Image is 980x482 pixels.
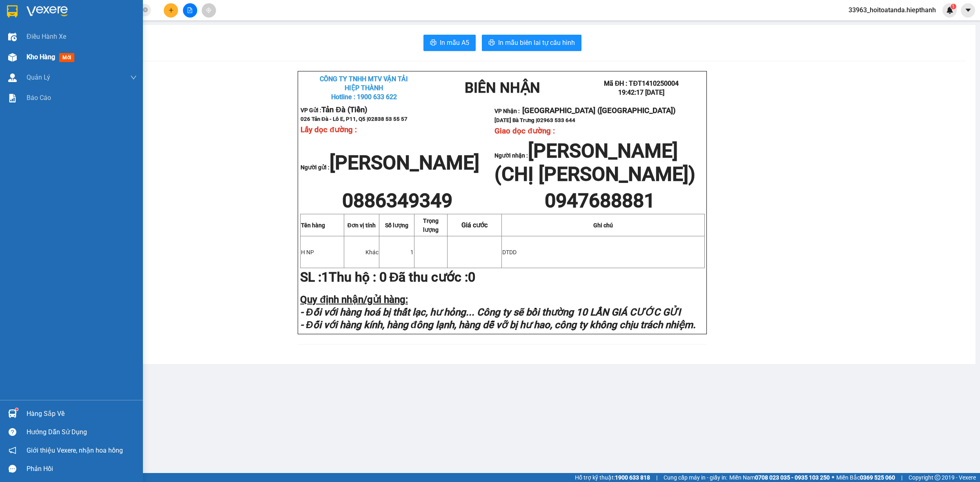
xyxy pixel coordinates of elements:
[498,38,575,48] span: In mẫu biên lai tự cấu hình
[468,269,475,285] span: 0
[7,5,18,18] img: logo-vxr
[59,53,74,62] span: mới
[832,476,834,479] span: ⚪️
[27,53,55,61] span: Kho hàng
[935,475,940,480] span: copyright
[537,117,575,123] span: 02963 533 644
[575,473,650,482] span: Hỗ trợ kỹ thuật:
[755,474,830,481] strong: 0708 023 035 - 0935 103 250
[488,39,495,47] span: printer
[7,4,95,12] strong: CÔNG TY TNHH MTV VẬN TẢI
[860,474,895,481] strong: 0369 525 060
[615,474,650,481] strong: 1900 633 818
[9,428,16,436] span: question-circle
[27,463,137,475] div: Phản hồi
[842,5,942,15] span: 33963_hoitoatanda.hiepthanh
[202,3,216,18] button: aim
[300,319,696,331] strong: - Đối với hàng kính, hàng đông lạnh, hàng dễ vỡ bị hư hao, công ty không chịu trách nhiệm.
[301,164,479,171] strong: Người gửi :
[301,107,367,113] strong: VP Gửi :
[8,33,17,41] img: warehouse-icon
[300,294,408,305] strong: Quy định nhận/gửi hàng:
[494,139,695,186] span: [PERSON_NAME] (CHỊ [PERSON_NAME])
[410,249,414,255] span: 1
[183,3,197,18] button: file-add
[379,269,387,285] span: 0
[3,56,59,65] span: Lấy dọc đường :
[385,222,408,229] span: Số lượng
[593,222,613,229] strong: Ghi chú
[168,7,174,13] span: plus
[26,39,72,48] span: Tản Đà (Tiền)
[461,221,488,229] span: Giá cước
[27,426,137,438] div: Hướng dẫn sử dụng
[143,7,148,12] span: close-circle
[494,108,676,114] strong: VP Nhận :
[9,446,16,454] span: notification
[27,408,137,420] div: Hàng sắp về
[379,269,479,285] span: Đã thu cước :
[8,73,17,82] img: warehouse-icon
[301,125,356,134] span: Lấy dọc đường :
[618,89,664,96] span: 19:42:17 [DATE]
[664,473,727,482] span: Cung cấp máy in - giấy in:
[347,222,376,229] strong: Đơn vị tính
[494,127,555,135] span: Giao dọc đường :
[187,7,193,13] span: file-add
[331,93,397,101] span: Hotline : 1900 633 622
[330,151,479,174] span: [PERSON_NAME]
[494,152,695,182] strong: Người nhận :
[27,72,50,82] span: Quản Lý
[300,307,680,318] strong: - Đối với hàng hoá bị thất lạc, hư hỏng... Công ty sẽ bồi thường 10 LẦN GIÁ CƯỚC GỬI
[301,249,314,255] span: H NP
[345,84,383,92] strong: HIỆP THÀNH
[27,93,51,103] span: Báo cáo
[321,105,367,114] span: Tản Đà (Tiền)
[27,445,123,455] span: Giới thiệu Vexere, nhận hoa hồng
[206,7,212,13] span: aim
[321,269,329,285] span: 1
[430,39,437,47] span: printer
[502,249,517,255] span: DTDD
[836,473,895,482] span: Miền Bắc
[952,4,955,9] span: 1
[440,38,469,48] span: In mẫu A5
[18,22,84,30] span: Hotline : 1900 633 622
[329,269,376,285] strong: Thu hộ :
[423,218,439,233] span: Trọng lượng
[342,189,452,212] span: 0886349349
[320,75,408,83] strong: CÔNG TY TNHH MTV VẬN TẢI
[901,473,902,482] span: |
[27,31,66,42] span: Điều hành xe
[522,106,676,115] span: [GEOGRAPHIC_DATA] ([GEOGRAPHIC_DATA])
[143,7,148,14] span: close-circle
[545,189,655,212] span: 0947688881
[465,80,540,96] strong: BIÊN NHẬN
[946,7,953,14] img: icon-new-feature
[423,35,476,51] button: printerIn mẫu A5
[300,269,329,285] strong: SL :
[365,249,379,255] span: Khác
[656,473,657,482] span: |
[604,80,679,87] span: Mã ĐH : TĐT1410250004
[16,408,18,411] sup: 1
[3,40,72,47] strong: VP Gửi :
[964,7,972,14] span: caret-down
[8,53,17,62] img: warehouse-icon
[8,94,17,102] img: solution-icon
[961,3,975,18] button: caret-down
[301,116,408,122] span: 026 Tản Đà - Lô E, P11, Q5 |
[8,409,17,418] img: warehouse-icon
[9,465,16,473] span: message
[164,3,178,18] button: plus
[3,49,110,55] span: 026 Tản Đà - Lô E, P11, Q5 |
[32,13,70,21] strong: HIỆP THÀNH
[494,117,575,123] span: [DATE] Bà Trưng |
[119,9,194,25] strong: BIÊN NHẬN
[729,473,830,482] span: Miền Nam
[482,35,581,51] button: printerIn mẫu biên lai tự cấu hình
[368,116,408,122] span: 02838 53 55 57
[70,49,110,55] span: 02838 53 55 57
[301,222,325,229] strong: Tên hàng
[130,74,137,81] span: down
